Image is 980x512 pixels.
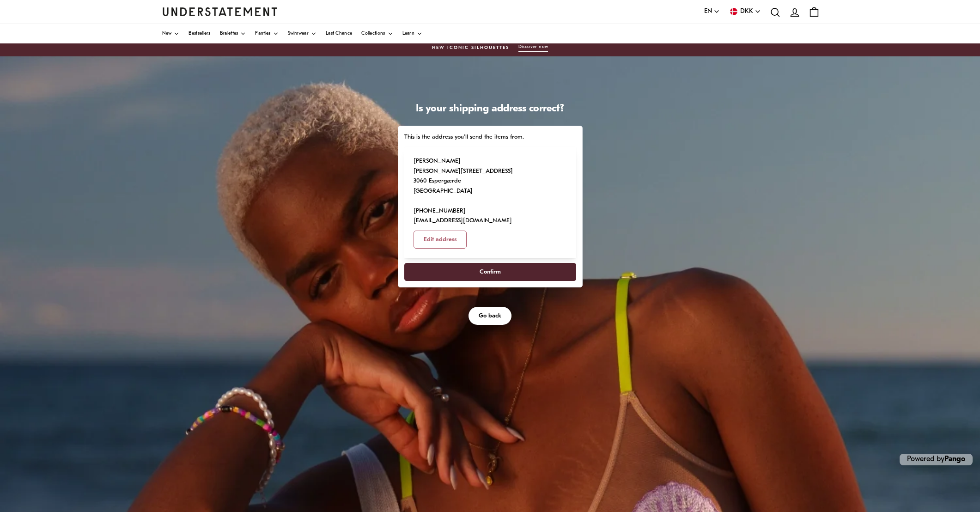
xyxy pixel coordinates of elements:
[361,31,385,36] span: Collections
[414,231,467,249] button: Edit address
[220,31,238,36] span: Bralettes
[402,24,423,43] a: Learn
[326,24,352,43] a: Last Chance
[288,24,317,43] a: Swimwear
[189,24,210,43] a: Bestsellers
[402,31,415,36] span: Learn
[740,6,753,17] span: DKK
[162,24,180,43] a: New
[189,31,210,36] span: Bestsellers
[944,456,965,463] a: Pango
[162,31,172,36] span: New
[432,44,509,52] span: New Iconic Silhouettes
[162,44,818,52] a: New Iconic SilhouettesDiscover now
[518,44,548,52] button: Discover now
[288,31,309,36] span: Swimwear
[361,24,393,43] a: Collections
[255,24,278,43] a: Panties
[704,6,720,17] button: EN
[900,454,973,465] p: Powered by
[414,156,513,226] p: [PERSON_NAME] [PERSON_NAME][STREET_ADDRESS] 3060 Espergærde [GEOGRAPHIC_DATA] [PHONE_NUMBER] [EMA...
[479,307,501,324] span: Go back
[404,263,576,281] button: Confirm
[424,231,457,248] span: Edit address
[162,7,278,16] a: Understatement Homepage
[255,31,270,36] span: Panties
[704,6,712,17] span: EN
[220,24,246,43] a: Bralettes
[729,6,761,17] button: DKK
[326,31,352,36] span: Last Chance
[480,263,501,280] span: Confirm
[469,307,511,325] button: Go back
[398,103,583,116] h1: Is your shipping address correct?
[404,132,576,142] p: This is the address you'll send the items from.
